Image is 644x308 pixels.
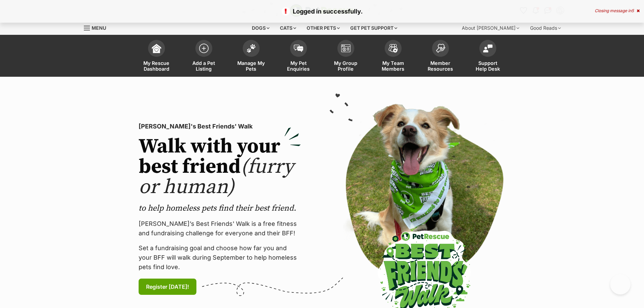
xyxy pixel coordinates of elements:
[302,21,344,35] div: Other pets
[139,122,301,131] p: [PERSON_NAME]'s Best Friends' Walk
[236,60,266,72] span: Manage My Pets
[436,44,445,53] img: member-resources-icon-8e73f808a243e03378d46382f2149f9095a855e16c252ad45f914b54edf8863c.svg
[139,203,301,214] p: to help homeless pets find their best friend.
[146,283,189,291] span: Register [DATE]!
[275,37,322,77] a: My Pet Enquiries
[610,274,630,294] iframe: Help Scout Beacon - Open
[425,60,456,72] span: Member Resources
[341,44,351,52] img: group-profile-icon-3fa3cf56718a62981997c0bc7e787c4b2cf8bcc04b72c1350f741eb67cf2f40e.svg
[483,44,493,52] img: help-desk-icon-fdf02630f3aa405de69fd3d07c3f3aa587a6932b1a1747fa1d2bba05be0121f9.svg
[275,21,301,35] div: Cats
[180,37,228,77] a: Add a Pet Listing
[139,137,301,197] h2: Walk with your best friend
[388,44,398,53] img: team-members-icon-5396bd8760b3fe7c0b43da4ab00e1e3bb1a5d9ba89233759b79545d2d3fc5d0d.svg
[322,37,369,77] a: My Group Profile
[457,21,524,35] div: About [PERSON_NAME]
[199,44,209,53] img: add-pet-listing-icon-0afa8454b4691262ce3f59096e99ab1cd57d4a30225e0717b998d2c9b9846f56.svg
[369,37,417,77] a: My Team Members
[525,21,566,35] div: Good Reads
[283,60,314,72] span: My Pet Enquiries
[417,37,464,77] a: Member Resources
[133,37,180,77] a: My Rescue Dashboard
[331,60,361,72] span: My Group Profile
[464,37,511,77] a: Support Help Desk
[189,60,219,72] span: Add a Pet Listing
[345,21,402,35] div: Get pet support
[473,60,503,72] span: Support Help Desk
[152,44,161,53] img: dashboard-icon-eb2f2d2d3e046f16d808141f083e7271f6b2e854fb5c12c21221c1fb7104beca.svg
[139,219,301,238] p: [PERSON_NAME]’s Best Friends' Walk is a free fitness and fundraising challenge for everyone and t...
[84,21,111,33] a: Menu
[92,25,106,31] span: Menu
[247,21,274,35] div: Dogs
[228,37,275,77] a: Manage My Pets
[139,279,196,295] a: Register [DATE]!
[378,60,408,72] span: My Team Members
[141,60,172,72] span: My Rescue Dashboard
[294,45,303,52] img: pet-enquiries-icon-7e3ad2cf08bfb03b45e93fb7055b45f3efa6380592205ae92323e6603595dc1f.svg
[139,154,294,200] span: (furry or human)
[246,44,256,53] img: manage-my-pets-icon-02211641906a0b7f246fdf0571729dbe1e7629f14944591b6c1af311fb30b64b.svg
[139,243,301,272] p: Set a fundraising goal and choose how far you and your BFF will walk during September to help hom...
